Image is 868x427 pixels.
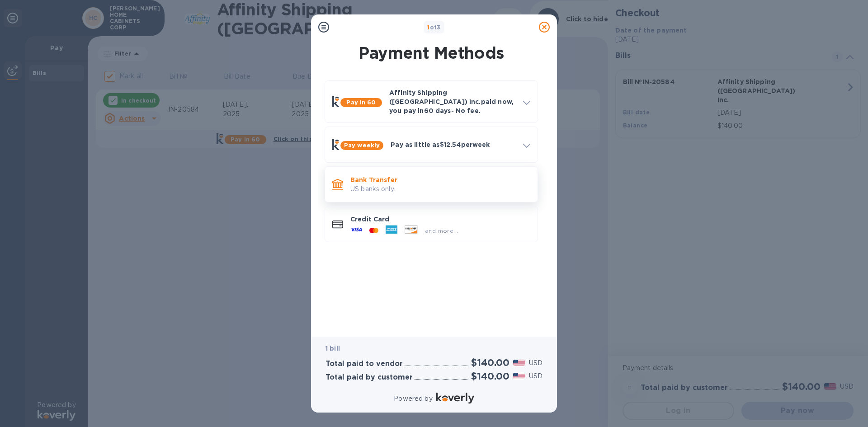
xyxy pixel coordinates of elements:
h3: Total paid to vendor [325,360,403,368]
h2: $140.00 [471,357,509,368]
p: Powered by [394,394,432,404]
b: of 3 [427,24,441,31]
img: Logo [436,393,474,404]
p: Affinity Shipping ([GEOGRAPHIC_DATA]) Inc. paid now, you pay in 60 days - No fee. [389,88,516,115]
p: USD [529,371,542,381]
h3: Total paid by customer [325,373,413,382]
b: Pay weekly [344,142,380,149]
span: and more... [425,227,458,234]
b: 1 bill [325,345,340,352]
p: Bank Transfer [350,175,530,184]
p: Pay as little as $12.54 per week [391,140,516,149]
img: USD [513,360,525,366]
p: USD [529,358,542,368]
h1: Payment Methods [323,43,540,62]
b: Pay in 60 [346,99,376,106]
p: Credit Card [350,215,530,224]
img: USD [513,373,525,379]
span: 1 [427,24,429,31]
p: US banks only. [350,184,530,194]
h2: $140.00 [471,371,509,382]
